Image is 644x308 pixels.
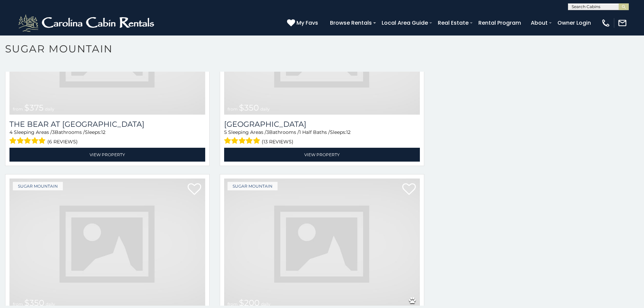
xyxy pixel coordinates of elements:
[299,129,330,135] span: 1 Half Baths /
[402,183,416,197] a: Add to favorites
[378,17,431,29] a: Local Area Guide
[224,129,420,146] div: Sleeping Areas / Bathrooms / Sleeps:
[239,298,260,308] span: $200
[228,106,238,112] span: from
[287,19,320,27] a: My Favs
[46,302,55,307] span: daily
[9,148,205,162] a: View Property
[24,298,44,308] span: $350
[239,103,259,113] span: $350
[261,302,270,307] span: daily
[13,106,23,112] span: from
[47,137,78,146] span: (6 reviews)
[224,129,227,135] span: 5
[434,17,472,29] a: Real Estate
[13,302,23,307] span: from
[9,120,205,129] h3: The Bear At Sugar Mountain
[228,302,238,307] span: from
[554,17,594,29] a: Owner Login
[224,120,420,129] h3: Grouse Moor Lodge
[601,18,611,28] img: phone-regular-white.png
[9,129,205,146] div: Sleeping Areas / Bathrooms / Sleeps:
[296,19,318,27] span: My Favs
[24,103,44,113] span: $375
[327,17,375,29] a: Browse Rentals
[260,106,270,112] span: daily
[618,18,627,28] img: mail-regular-white.png
[346,129,351,135] span: 12
[475,17,524,29] a: Rental Program
[13,182,63,190] a: Sugar Mountain
[17,13,157,33] img: White-1-2.png
[45,106,54,112] span: daily
[527,17,551,29] a: About
[52,129,55,135] span: 3
[188,183,201,197] a: Add to favorites
[266,129,269,135] span: 3
[224,120,420,129] a: [GEOGRAPHIC_DATA]
[262,137,293,146] span: (13 reviews)
[224,148,420,162] a: View Property
[101,129,105,135] span: 12
[9,129,13,135] span: 4
[228,182,278,190] a: Sugar Mountain
[9,120,205,129] a: The Bear At [GEOGRAPHIC_DATA]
